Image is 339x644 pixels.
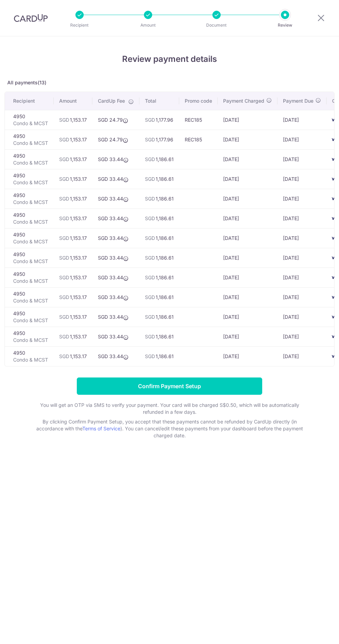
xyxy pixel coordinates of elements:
[218,307,277,327] td: [DATE]
[92,268,139,287] td: SGD 33.44
[59,215,69,221] span: SGD
[13,199,48,206] p: Condo & MCST
[54,268,92,287] td: 1,153.17
[5,169,54,189] td: 4950
[59,255,69,261] span: SGD
[13,179,48,186] p: Condo & MCST
[54,307,92,327] td: 1,153.17
[218,208,277,228] td: [DATE]
[277,189,327,208] td: [DATE]
[59,176,69,182] span: SGD
[277,130,327,149] td: [DATE]
[218,228,277,248] td: [DATE]
[59,294,69,300] span: SGD
[145,215,155,221] span: SGD
[54,149,92,169] td: 1,153.17
[13,238,48,245] p: Condo & MCST
[139,307,179,327] td: 1,186.61
[31,402,308,416] p: You will get an OTP via SMS to verify your payment. Your card will be charged S$0.50, which will ...
[92,149,139,169] td: SGD 33.44
[59,334,69,339] span: SGD
[98,97,125,104] span: CardUp Fee
[13,218,48,225] p: Condo & MCST
[5,208,54,228] td: 4950
[13,258,48,265] p: Condo & MCST
[59,274,69,280] span: SGD
[145,156,155,162] span: SGD
[92,346,139,366] td: SGD 33.44
[54,189,92,208] td: 1,153.17
[179,92,218,110] th: Promo code
[77,377,262,395] input: Confirm Payment Setup
[59,353,69,359] span: SGD
[54,228,92,248] td: 1,153.17
[5,287,54,307] td: 4950
[179,130,218,149] td: REC185
[92,287,139,307] td: SGD 33.44
[139,130,179,149] td: 1,177.96
[139,110,179,130] td: 1,177.96
[92,169,139,189] td: SGD 33.44
[139,327,179,346] td: 1,186.61
[5,189,54,208] td: 4950
[139,149,179,169] td: 1,186.61
[13,297,48,304] p: Condo & MCST
[277,169,327,189] td: [DATE]
[59,137,69,142] span: SGD
[13,120,48,127] p: Condo & MCST
[4,53,335,65] h4: Review payment details
[5,92,54,110] th: Recipient
[218,130,277,149] td: [DATE]
[139,169,179,189] td: 1,186.61
[54,248,92,268] td: 1,153.17
[283,97,313,104] span: Payment Due
[145,274,155,280] span: SGD
[54,92,92,110] th: Amount
[5,327,54,346] td: 4950
[92,130,139,149] td: SGD 24.79
[54,346,92,366] td: 1,153.17
[139,287,179,307] td: 1,186.61
[218,268,277,287] td: [DATE]
[145,176,155,182] span: SGD
[54,287,92,307] td: 1,153.17
[277,327,327,346] td: [DATE]
[92,307,139,327] td: SGD 33.44
[59,314,69,320] span: SGD
[218,346,277,366] td: [DATE]
[277,248,327,268] td: [DATE]
[179,110,218,130] td: REC185
[145,255,155,261] span: SGD
[60,22,99,29] p: Recipient
[218,110,277,130] td: [DATE]
[218,327,277,346] td: [DATE]
[277,287,327,307] td: [DATE]
[5,149,54,169] td: 4950
[145,196,155,202] span: SGD
[218,287,277,307] td: [DATE]
[92,228,139,248] td: SGD 33.44
[218,169,277,189] td: [DATE]
[13,356,48,363] p: Condo & MCST
[13,278,48,284] p: Condo & MCST
[59,117,69,123] span: SGD
[145,314,155,320] span: SGD
[218,248,277,268] td: [DATE]
[92,248,139,268] td: SGD 33.44
[13,140,48,147] p: Condo & MCST
[145,117,155,123] span: SGD
[139,228,179,248] td: 1,186.61
[54,130,92,149] td: 1,153.17
[139,208,179,228] td: 1,186.61
[5,228,54,248] td: 4950
[59,196,69,202] span: SGD
[59,156,69,162] span: SGD
[197,22,236,29] p: Document
[145,137,155,142] span: SGD
[5,248,54,268] td: 4950
[5,110,54,130] td: 4950
[139,346,179,366] td: 1,186.61
[145,235,155,241] span: SGD
[92,110,139,130] td: SGD 24.79
[13,337,48,344] p: Condo & MCST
